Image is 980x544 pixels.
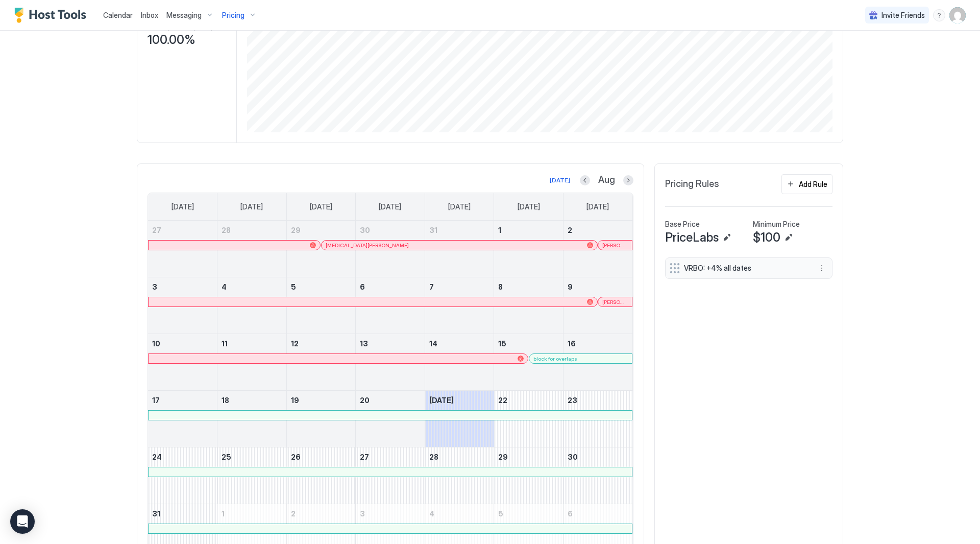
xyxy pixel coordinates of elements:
[425,221,494,240] a: July 31, 2025
[152,339,160,348] span: 10
[429,339,437,348] span: 14
[425,391,494,447] td: August 21, 2025
[563,277,632,334] td: August 9, 2025
[494,391,563,447] td: August 22, 2025
[291,453,301,461] span: 26
[665,230,719,245] span: PriceLabs
[550,176,570,185] div: [DATE]
[429,396,454,405] span: [DATE]
[300,193,342,221] a: Tuesday
[494,221,563,277] td: August 1, 2025
[360,453,369,461] span: 27
[152,226,161,234] span: 27
[217,221,287,277] td: July 28, 2025
[222,453,231,461] span: 25
[494,504,563,523] a: September 5, 2025
[217,334,287,391] td: August 11, 2025
[287,391,356,410] a: August 19, 2025
[533,356,577,362] span: block for overlaps
[429,282,434,291] span: 7
[438,193,481,221] a: Thursday
[498,396,507,405] span: 22
[933,9,945,21] div: menu
[217,447,286,466] a: August 25, 2025
[217,447,287,504] td: August 25, 2025
[360,396,370,405] span: 20
[563,334,632,353] a: August 16, 2025
[494,447,563,466] a: August 29, 2025
[360,226,370,234] span: 30
[799,179,827,190] div: Add Rule
[230,193,273,221] a: Monday
[10,509,35,534] div: Open Intercom Messenger
[286,391,356,447] td: August 19, 2025
[152,282,157,291] span: 3
[563,277,632,296] a: August 9, 2025
[326,242,409,249] span: [MEDICAL_DATA][PERSON_NAME]
[240,202,263,211] span: [DATE]
[222,339,228,348] span: 11
[602,299,628,305] span: [PERSON_NAME]
[291,226,301,234] span: 29
[563,391,632,447] td: August 23, 2025
[286,334,356,391] td: August 12, 2025
[665,178,719,190] span: Pricing Rules
[148,447,217,466] a: August 24, 2025
[356,391,425,410] a: August 20, 2025
[498,282,503,291] span: 8
[286,447,356,504] td: August 26, 2025
[568,226,572,234] span: 2
[598,174,615,186] span: Aug
[568,453,578,461] span: 30
[563,447,632,466] a: August 30, 2025
[287,447,356,466] a: August 26, 2025
[152,396,160,405] span: 17
[356,334,425,391] td: August 13, 2025
[498,226,501,234] span: 1
[949,7,966,23] div: User profile
[816,262,828,274] button: More options
[291,509,296,518] span: 2
[623,175,633,185] button: Next month
[518,202,540,211] span: [DATE]
[425,391,494,410] a: August 21, 2025
[425,221,494,277] td: July 31, 2025
[161,193,204,221] a: Sunday
[217,334,286,353] a: August 11, 2025
[602,242,628,249] span: [PERSON_NAME]
[881,11,925,20] span: Invite Friends
[563,391,632,410] a: August 23, 2025
[166,11,202,20] span: Messaging
[369,193,411,221] a: Wednesday
[356,334,425,353] a: August 13, 2025
[171,202,194,211] span: [DATE]
[356,277,425,334] td: August 6, 2025
[141,11,158,19] span: Inbox
[217,391,286,410] a: August 18, 2025
[753,220,800,229] span: Minimum Price
[494,334,563,391] td: August 15, 2025
[782,231,795,244] button: Edit
[217,504,286,523] a: September 1, 2025
[148,221,217,277] td: July 27, 2025
[425,334,494,391] td: August 14, 2025
[148,277,217,334] td: August 3, 2025
[217,277,287,334] td: August 4, 2025
[148,334,217,391] td: August 10, 2025
[103,11,133,19] span: Calendar
[425,504,494,523] a: September 4, 2025
[586,202,609,211] span: [DATE]
[360,509,365,518] span: 3
[379,202,401,211] span: [DATE]
[429,509,434,518] span: 4
[286,277,356,334] td: August 5, 2025
[356,504,425,523] a: September 3, 2025
[356,447,425,504] td: August 27, 2025
[494,221,563,240] a: August 1, 2025
[152,509,160,518] span: 31
[563,447,632,504] td: August 30, 2025
[222,282,227,291] span: 4
[568,509,573,518] span: 6
[429,226,437,234] span: 31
